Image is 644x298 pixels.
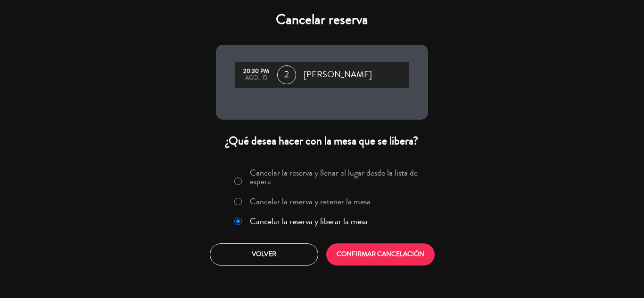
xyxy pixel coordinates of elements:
[277,65,296,84] span: 2
[216,11,428,28] h4: Cancelar reserva
[250,217,368,226] label: Cancelar la reserva y liberar la mesa
[304,68,372,82] span: [PERSON_NAME]
[210,243,318,266] button: Volver
[216,134,428,148] div: ¿Qué desea hacer con la mesa que se libera?
[250,197,371,206] label: Cancelar la reserva y retener la mesa
[239,75,272,81] div: ago., 15
[239,68,272,75] div: 20:30 PM
[250,169,422,185] label: Cancelar la reserva y llenar el lugar desde la lista de espera
[326,243,435,266] button: CONFIRMAR CANCELACIÓN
